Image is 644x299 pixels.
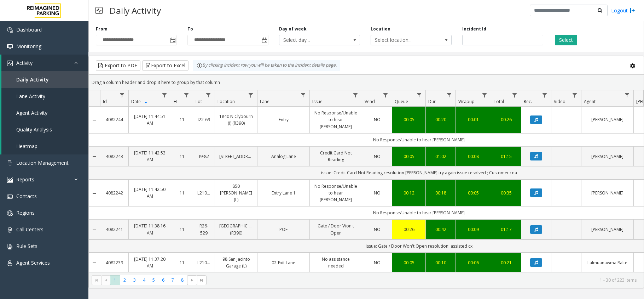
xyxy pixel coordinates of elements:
[570,90,580,100] a: Video Filter Menu
[462,26,486,32] label: Incident Id
[197,259,210,266] a: L21065900
[495,116,517,123] a: 00:26
[555,35,577,45] button: Select
[396,116,421,123] div: 00:05
[16,26,42,33] span: Dashboard
[630,7,635,14] img: logout
[175,190,188,196] a: 11
[7,194,13,199] img: 'icon'
[178,275,187,285] span: Page 8
[219,256,253,269] a: 98 San Jacinto Garage (L)
[366,190,388,196] a: NO
[246,90,256,100] a: Location Filter Menu
[219,183,253,203] a: 850 [PERSON_NAME] (L)
[189,277,195,283] span: Go to the next page
[365,98,375,105] span: Vend
[182,90,191,100] a: H Filter Menu
[197,116,210,123] a: I22-69
[175,153,188,160] a: 11
[16,93,45,100] span: Lane Activity
[428,98,436,105] span: Dur
[89,227,100,233] a: Collapse Details
[103,98,107,105] span: Id
[16,259,50,266] span: Agent Services
[89,191,100,196] a: Collapse Details
[396,226,421,233] div: 00:26
[211,277,637,283] kendo-pager-info: 1 - 30 of 223 items
[16,193,37,199] span: Contacts
[131,98,141,105] span: Date
[7,177,13,183] img: 'icon'
[366,153,388,160] a: NO
[366,226,388,233] a: NO
[279,26,307,32] label: Day of week
[7,44,13,50] img: 'icon'
[197,222,210,236] a: R26-529
[414,90,424,100] a: Queue Filter Menu
[197,153,210,160] a: I9-82
[96,26,108,32] label: From
[133,222,167,236] a: [DATE] 11:38:16 AM
[262,116,305,123] a: Entry
[197,63,202,68] img: infoIcon.svg
[586,116,629,123] a: [PERSON_NAME]
[133,256,167,269] a: [DATE] 11:37:20 AM
[197,190,210,196] a: L21091600
[104,116,124,123] a: 4082244
[16,226,43,233] span: Call Centers
[16,209,35,216] span: Regions
[169,35,176,45] span: Toggle popup
[611,7,635,14] a: Logout
[133,113,167,126] a: [DATE] 11:44:51 AM
[460,226,487,233] a: 00:09
[495,226,517,233] a: 01:17
[314,222,358,236] a: Gate / Door Won't Open
[396,190,421,196] div: 00:12
[374,260,381,266] span: NO
[89,76,644,89] div: Drag a column header and drop it here to group by that column
[460,116,487,123] div: 00:01
[312,98,323,105] span: Issue
[430,190,451,196] a: 00:18
[396,259,421,266] a: 00:05
[7,61,13,66] img: 'icon'
[16,109,47,116] span: Agent Activity
[158,275,168,285] span: Page 6
[430,226,451,233] a: 00:42
[460,259,487,266] a: 00:06
[175,226,188,233] a: 11
[139,275,149,285] span: Page 4
[374,190,381,196] span: NO
[168,275,178,285] span: Page 7
[16,126,52,133] span: Quality Analysis
[495,153,517,160] a: 01:15
[1,138,88,154] a: Heatmap
[217,98,235,105] span: Location
[396,153,421,160] div: 00:05
[133,149,167,163] a: [DATE] 11:42:53 AM
[314,109,358,130] a: No Response/Unable to hear [PERSON_NAME]
[430,259,451,266] div: 00:10
[460,190,487,196] a: 00:05
[495,190,517,196] a: 00:35
[7,160,13,166] img: 'icon'
[371,26,390,32] label: Location
[314,183,358,203] a: No Response/Unable to hear [PERSON_NAME]
[117,90,127,100] a: Id Filter Menu
[586,226,629,233] a: [PERSON_NAME]
[7,210,13,216] img: 'icon'
[430,153,451,160] a: 01:02
[110,275,120,285] span: Page 1
[1,71,88,88] a: Daily Activity
[351,90,360,100] a: Issue Filter Menu
[120,275,129,285] span: Page 2
[106,2,164,19] h3: Daily Activity
[7,260,13,266] img: 'icon'
[262,259,305,266] a: 02-Exit Lane
[197,275,207,285] span: Go to the last page
[445,90,454,100] a: Dur Filter Menu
